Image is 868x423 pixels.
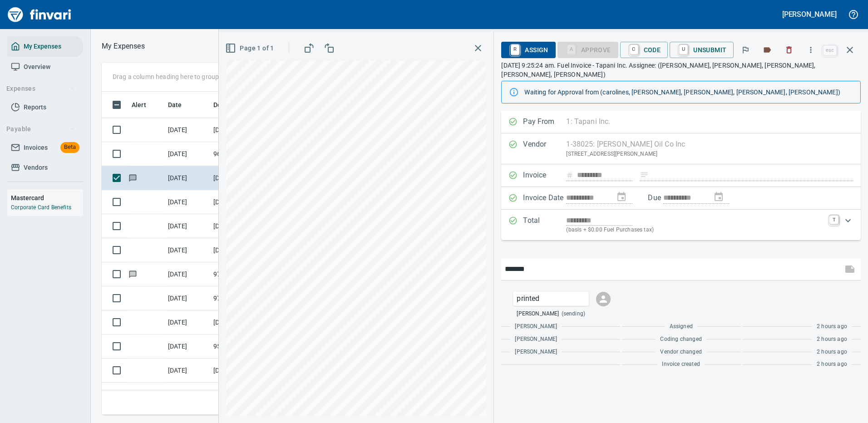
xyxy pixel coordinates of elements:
span: Has messages [128,175,138,181]
span: 2 hours ago [817,360,847,369]
button: [PERSON_NAME] [780,7,839,21]
span: Has messages [128,271,138,277]
button: Expenses [3,80,79,97]
a: Reports [7,97,83,118]
span: (sending) [562,310,586,319]
div: Click for options [513,291,589,306]
a: R [511,44,519,54]
td: 97322.3345038 [210,262,291,286]
td: [DATE] [164,286,210,310]
td: [DATE] Invoice 25 - 344276 from Commercial Tire Inc. (1-39436) [210,190,291,214]
button: Discard [779,40,799,60]
td: [DATE] [164,310,210,334]
button: CCode [620,42,668,58]
a: Vendors [7,157,83,178]
td: [DATE] [164,118,210,142]
a: My Expenses [7,36,83,57]
td: 96948.5230166 [210,142,291,166]
span: Reports [24,102,46,113]
p: (basis + $0.00 Fuel Purchases tax) [566,226,824,235]
nav: breadcrumb [102,41,145,52]
p: [DATE] 9:25:24 am. Fuel Invoice - Tapani Inc. Assignee: ([PERSON_NAME], [PERSON_NAME], [PERSON_NA... [501,61,861,79]
img: Finvari [5,4,74,25]
td: [DATE] Invoice 16446349 from [PERSON_NAME] Machinery Inc (1-10774) [210,238,291,262]
td: [DATE] Invoice 16251109 from [PERSON_NAME] Machinery Inc (1-10774) [210,214,291,238]
h6: Mastercard [11,193,83,203]
div: Waiting for Approval from (carolines, [PERSON_NAME], [PERSON_NAME], [PERSON_NAME], [PERSON_NAME]) [524,84,853,100]
span: Invoices [24,142,48,153]
span: Payable [6,123,75,135]
span: [PERSON_NAME] [515,348,557,357]
td: [DATE] [164,262,210,286]
span: Description [213,99,247,110]
button: Payable [3,121,79,138]
span: This records your message into the invoice and notifies anyone mentioned [839,258,861,280]
a: U [679,44,688,54]
td: [DATE] [164,142,210,166]
a: Corporate Card Benefits [11,204,71,211]
a: Overview [7,57,83,77]
span: Beta [60,142,79,152]
span: Invoice created [662,360,700,369]
td: 97290.1130124 [210,383,291,407]
td: 97422.5470052 [210,286,291,310]
p: Total [523,215,566,235]
a: esc [823,45,837,55]
span: Vendors [24,162,48,173]
span: Close invoice [821,39,861,61]
span: 2 hours ago [817,322,847,331]
span: [PERSON_NAME] [515,322,557,331]
span: My Expenses [24,41,61,52]
td: [DATE] Invoice W 7124 from Ferox Fleet Services (1-39557) [210,310,291,334]
span: Date [168,99,182,110]
td: [DATE] [164,238,210,262]
td: [DATE] Invoice 674811 from Northside Ford Truck Sales Inc (1-10715) [210,118,291,142]
span: Coding changed [660,335,701,344]
button: More [801,40,821,60]
span: [PERSON_NAME] [517,310,559,319]
td: [DATE] [164,214,210,238]
td: [DATE] [164,190,210,214]
a: T [829,215,838,224]
td: [DATE] [164,359,210,383]
p: My Expenses [102,41,145,52]
span: Expenses [6,83,75,94]
button: RAssign [501,42,555,58]
td: [DATE] Invoice IN-068344 from [PERSON_NAME] Oil Co Inc (1-38025) [210,359,291,383]
span: Page 1 of 1 [227,43,274,54]
span: Description [213,99,259,110]
p: printed [517,293,585,304]
span: Assigned [670,322,693,331]
span: [PERSON_NAME] [515,335,557,344]
h5: [PERSON_NAME] [782,10,837,19]
div: Expand [501,210,861,240]
button: Page 1 of 1 [223,40,277,57]
a: InvoicesBeta [7,138,83,158]
span: Assign [508,42,548,58]
a: C [630,44,638,54]
td: [DATE] [164,383,210,407]
p: Drag a column heading here to group the table [113,72,246,81]
span: Alert [132,99,146,110]
span: 2 hours ago [817,335,847,344]
span: Alert [132,99,158,110]
td: 95580.1145200 [210,334,291,359]
td: [DATE] [164,166,210,190]
div: Coding Required [557,45,618,53]
span: Vendor changed [660,348,701,357]
span: Code [627,42,661,58]
span: Overview [24,61,50,73]
span: Unsubmit [677,42,726,58]
span: Date [168,99,194,110]
td: [DATE] Invoice IN-068362 from [PERSON_NAME] Oil Co Inc (1-38025) [210,166,291,190]
button: UUnsubmit [670,42,734,58]
td: [DATE] [164,334,210,359]
span: 2 hours ago [817,348,847,357]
